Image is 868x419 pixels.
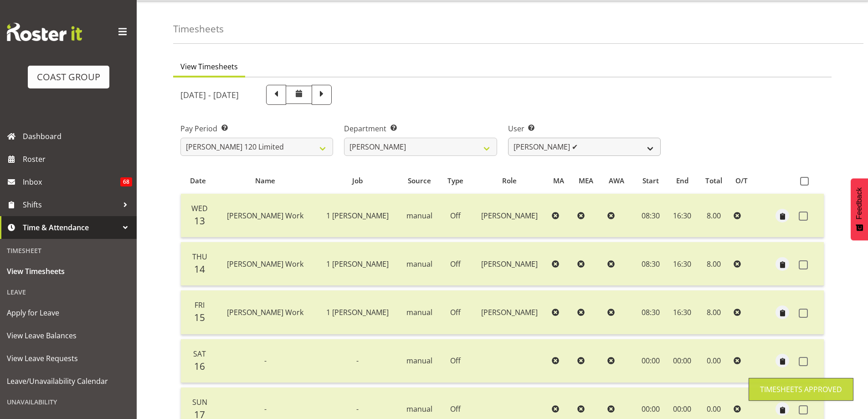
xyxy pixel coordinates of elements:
a: Leave/Unavailability Calendar [2,370,134,393]
label: User [508,123,661,134]
h5: [DATE] - [DATE] [180,90,239,100]
td: 08:30 [635,290,667,334]
span: Roster [23,152,132,166]
span: Total [705,176,722,186]
td: 0.00 [698,339,730,383]
span: Date [190,176,206,186]
div: Timesheets Approved [760,384,842,395]
td: 8.00 [698,242,730,286]
span: manual [406,259,432,269]
span: [PERSON_NAME] [481,259,538,269]
span: Sun [192,397,207,407]
span: 16 [194,360,205,372]
span: Start [642,176,659,186]
span: View Timesheets [7,264,130,278]
span: manual [406,404,432,414]
span: 13 [194,214,205,227]
span: End [676,176,688,186]
span: manual [406,211,432,221]
td: 8.00 [698,194,730,238]
td: 16:30 [667,290,697,334]
button: Feedback - Show survey [851,178,868,240]
span: manual [406,307,432,317]
a: View Leave Requests [2,347,134,370]
div: COAST GROUP [37,70,100,84]
td: 08:30 [635,194,667,238]
span: [PERSON_NAME] [481,307,538,317]
span: Type [447,176,463,186]
span: 15 [194,311,205,324]
span: Time & Attendance [23,221,118,234]
h4: Timesheets [173,24,224,34]
a: View Timesheets [2,260,134,283]
span: Job [352,176,363,186]
td: 00:00 [635,339,667,383]
span: [PERSON_NAME] Work [227,259,303,269]
a: Apply for Leave [2,301,134,324]
span: Name [255,176,275,186]
td: Off [440,242,471,286]
span: Wed [191,203,208,213]
span: Dashboard [23,129,132,143]
span: View Timesheets [180,61,238,72]
span: 1 [PERSON_NAME] [326,307,389,317]
span: Fri [195,300,205,310]
div: Unavailability [2,393,134,411]
span: Leave/Unavailability Calendar [7,374,130,388]
span: [PERSON_NAME] Work [227,211,303,221]
span: MEA [579,176,593,186]
span: - [356,356,359,366]
div: Timesheet [2,241,134,260]
a: View Leave Balances [2,324,134,347]
td: Off [440,290,471,334]
span: 68 [120,177,132,186]
span: O/T [735,176,748,186]
span: 1 [PERSON_NAME] [326,259,389,269]
span: Feedback [855,187,863,219]
span: Apply for Leave [7,306,130,320]
span: - [264,404,267,414]
td: 8.00 [698,290,730,334]
span: View Leave Balances [7,329,130,342]
span: AWA [609,176,624,186]
span: manual [406,356,432,366]
span: [PERSON_NAME] Work [227,307,303,317]
span: Shifts [23,198,118,212]
td: Off [440,339,471,383]
span: Sat [193,349,206,359]
label: Department [344,123,497,134]
td: 16:30 [667,242,697,286]
span: Role [502,176,517,186]
span: - [356,404,359,414]
td: 00:00 [667,339,697,383]
span: - [264,356,267,366]
label: Pay Period [180,123,333,134]
div: Leave [2,283,134,301]
span: 14 [194,263,205,275]
span: Thu [192,252,207,262]
span: Inbox [23,175,120,189]
img: Rosterit website logo [7,23,82,41]
span: MA [553,176,564,186]
span: Source [408,176,431,186]
td: 16:30 [667,194,697,238]
td: 08:30 [635,242,667,286]
td: Off [440,194,471,238]
span: 1 [PERSON_NAME] [326,211,389,221]
span: [PERSON_NAME] [481,211,538,221]
span: View Leave Requests [7,352,130,365]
